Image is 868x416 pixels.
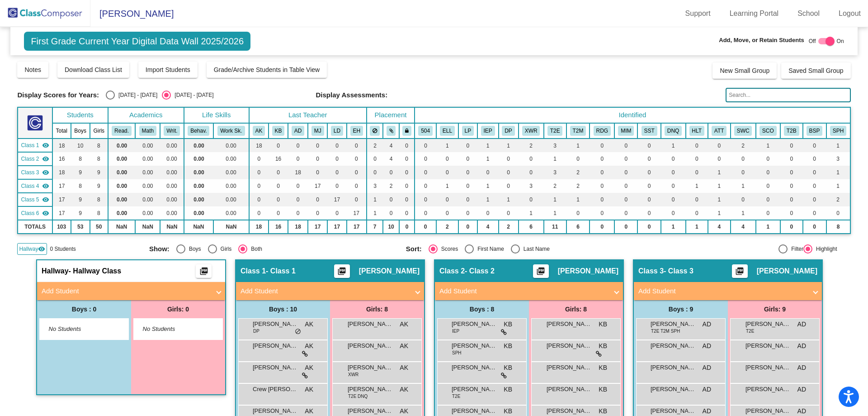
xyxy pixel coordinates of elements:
td: 17 [52,179,71,193]
button: Math [139,126,156,136]
td: 0 [499,152,519,166]
th: Difficult Parent [499,123,519,139]
td: 0 [415,166,436,179]
td: Katie Blahnik - Class 2 [18,152,52,166]
th: Academics [108,107,184,123]
th: Self Contained Sped [756,123,780,139]
td: 0 [347,139,367,152]
td: 0 [780,139,803,152]
input: Search... [726,88,850,102]
td: 1 [731,179,756,193]
td: 0 [731,152,756,166]
td: 0 [637,139,660,152]
td: 0 [731,166,756,179]
th: Malinda Jeffries [308,123,327,139]
span: Notes [24,66,41,73]
td: 0 [803,179,826,193]
td: 2 [519,139,544,152]
th: 504 [415,123,436,139]
td: 0 [614,179,637,193]
span: Display Scores for Years: [17,91,99,99]
td: 0.00 [108,152,136,166]
td: 0 [415,179,436,193]
td: 0.00 [213,152,249,166]
th: Behavior Support Plan [803,123,826,139]
mat-icon: picture_as_pdf [336,267,347,279]
td: 1 [499,139,519,152]
td: 2 [566,166,590,179]
td: 0 [519,166,544,179]
th: Tier 2A S/E/B [780,123,803,139]
td: 0 [756,152,780,166]
td: 0 [499,179,519,193]
td: 3 [826,152,850,166]
mat-icon: picture_as_pdf [198,267,209,279]
button: T2E [547,126,563,136]
td: 0 [415,152,436,166]
td: 0 [399,179,415,193]
td: 0 [269,166,288,179]
button: Grade/Archive Students in Table View [207,62,327,78]
td: 0 [288,152,308,166]
td: 0 [327,166,346,179]
td: 0 [756,166,780,179]
th: Last Teacher [249,107,367,123]
td: 0.00 [160,139,184,152]
td: Ashley Dice - Class 3 [18,166,52,179]
td: 0 [367,166,383,179]
td: 0 [249,166,269,179]
td: 3 [367,179,383,193]
td: 1 [826,139,850,152]
td: 0.00 [160,193,184,206]
td: 0.00 [213,166,249,179]
button: DP [502,126,514,136]
td: 0 [436,166,458,179]
th: Tier 2A Math [566,123,590,139]
mat-panel-title: Add Student [241,286,409,296]
td: 0 [756,193,780,206]
td: 0.00 [108,193,136,206]
td: 1 [544,152,566,166]
td: 0 [249,179,269,193]
td: 0 [308,152,327,166]
td: 8 [90,152,108,166]
button: KB [272,126,285,136]
button: HLT [689,126,704,136]
span: [PERSON_NAME] [90,6,174,21]
td: 4 [383,152,399,166]
td: 0.00 [213,193,249,206]
a: Support [678,6,718,21]
td: 1 [826,179,850,193]
td: 9 [71,193,90,206]
td: 0 [477,166,499,179]
th: Keep with teacher [399,123,415,139]
td: 8 [90,193,108,206]
td: 0 [327,179,346,193]
span: Off [809,37,816,45]
td: 3 [544,166,566,179]
th: L.E.A.P. Program [458,123,477,139]
td: 2 [544,179,566,193]
td: 0 [415,139,436,152]
button: SCO [759,126,777,136]
td: 0.00 [184,166,214,179]
td: 1 [477,139,499,152]
td: 0.00 [108,139,136,152]
td: 0.00 [184,179,214,193]
td: 0.00 [108,166,136,179]
td: 2 [367,139,383,152]
a: Logout [831,6,868,21]
td: 0 [399,166,415,179]
button: ATT [712,126,726,136]
th: Reading improvement Tier 2B [590,123,614,139]
mat-expansion-panel-header: Add Student [435,282,623,300]
button: LD [331,126,343,136]
td: 1 [499,193,519,206]
td: 18 [52,166,71,179]
td: 0 [686,193,708,206]
span: Class 1 [21,141,39,149]
button: SPH [830,126,846,136]
td: 18 [288,166,308,179]
td: 0 [367,152,383,166]
td: 16 [269,152,288,166]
